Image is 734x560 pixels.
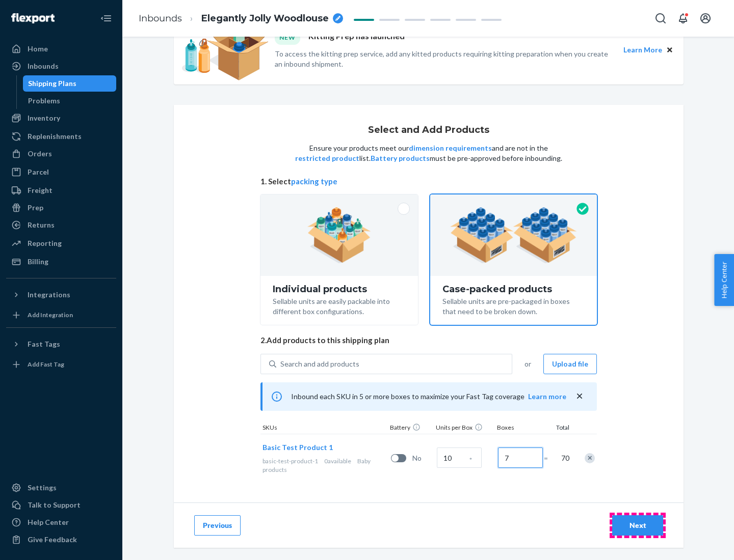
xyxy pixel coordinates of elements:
[96,8,116,29] button: Close Navigation
[544,453,554,463] span: =
[28,203,43,213] div: Prep
[11,13,55,23] img: Flexport logo
[6,110,116,126] a: Inventory
[28,113,60,123] div: Inventory
[495,423,546,434] div: Boxes
[559,453,569,463] span: 70
[28,339,60,349] div: Fast Tags
[650,8,671,29] button: Open Search Box
[260,382,597,411] div: Inbound each SKU in 5 or more boxes to maximize your Fast Tag coverage
[28,220,55,230] div: Returns
[371,153,430,163] button: Battery products
[6,200,116,216] a: Prep
[28,311,73,319] div: Add Integration
[260,176,597,187] span: 1. Select
[621,520,654,530] div: Next
[263,457,318,465] span: basic-test-product-1
[6,307,116,323] a: Add Integration
[28,257,48,267] div: Billing
[260,423,388,434] div: SKUs
[450,207,577,263] img: case-pack.59cecea509d18c883b923b81aeac6d0b.png
[442,294,585,317] div: Sellable units are pre-packaged in boxes that need to be broken down.
[6,356,116,373] a: Add Fast Tag
[6,336,116,352] button: Fast Tags
[695,8,716,29] button: Open account menu
[28,517,69,527] div: Help Center
[6,41,116,57] a: Home
[6,217,116,233] a: Returns
[28,78,76,89] div: Shipping Plans
[673,8,693,29] button: Open notifications
[623,44,662,55] button: Learn More
[6,164,116,180] a: Parcel
[28,61,59,71] div: Inbounds
[273,294,406,317] div: Sellable units are easily packable into different box configurations.
[412,453,433,463] span: No
[28,483,57,493] div: Settings
[6,128,116,145] a: Replenishments
[280,359,359,369] div: Search and add products
[28,290,70,300] div: Integrations
[295,153,359,163] button: restricted product
[260,335,597,346] span: 2. Add products to this shipping plan
[28,185,53,195] div: Freight
[275,49,614,69] p: To access the kitting prep service, add any kitted products requiring kitting preparation when yo...
[574,391,585,402] button: close
[28,167,49,177] div: Parcel
[273,284,406,294] div: Individual products
[263,442,333,453] button: Basic Test Product 1
[28,44,48,54] div: Home
[664,44,675,55] button: Close
[543,354,597,374] button: Upload file
[139,13,182,24] a: Inbounds
[6,58,116,74] a: Inbounds
[324,457,351,465] span: 0 available
[28,535,77,545] div: Give Feedback
[28,500,81,510] div: Talk to Support
[28,238,62,248] div: Reporting
[28,149,52,159] div: Orders
[498,447,543,468] input: Number of boxes
[23,93,117,109] a: Problems
[263,457,387,474] div: Baby products
[275,31,300,44] div: NEW
[294,143,563,163] p: Ensure your products meet our and are not in the list. must be pre-approved before inbounding.
[585,453,595,463] div: Remove Item
[434,423,495,434] div: Units per Box
[6,531,116,548] button: Give Feedback
[6,497,116,513] a: Talk to Support
[388,423,434,434] div: Battery
[307,207,371,263] img: individual-pack.facf35554cb0f1810c75b2bd6df2d64e.png
[28,96,60,106] div: Problems
[291,176,337,187] button: packing type
[28,360,64,369] div: Add Fast Tag
[6,287,116,303] button: Integrations
[368,125,489,135] h1: Select and Add Products
[437,447,482,468] input: Case Quantity
[714,254,734,306] button: Help Center
[409,143,492,153] button: dimension requirements
[6,480,116,496] a: Settings
[308,31,405,44] p: Kitting Prep has launched
[130,4,351,34] ol: breadcrumbs
[28,131,82,142] div: Replenishments
[612,515,663,536] button: Next
[442,284,585,294] div: Case-packed products
[6,254,116,270] a: Billing
[525,359,531,369] span: or
[23,75,117,92] a: Shipping Plans
[546,423,571,434] div: Total
[6,235,116,251] a: Reporting
[528,391,566,402] button: Learn more
[194,515,241,536] button: Previous
[6,146,116,162] a: Orders
[263,443,333,452] span: Basic Test Product 1
[201,12,329,25] span: Elegantly Jolly Woodlouse
[6,182,116,199] a: Freight
[6,514,116,530] a: Help Center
